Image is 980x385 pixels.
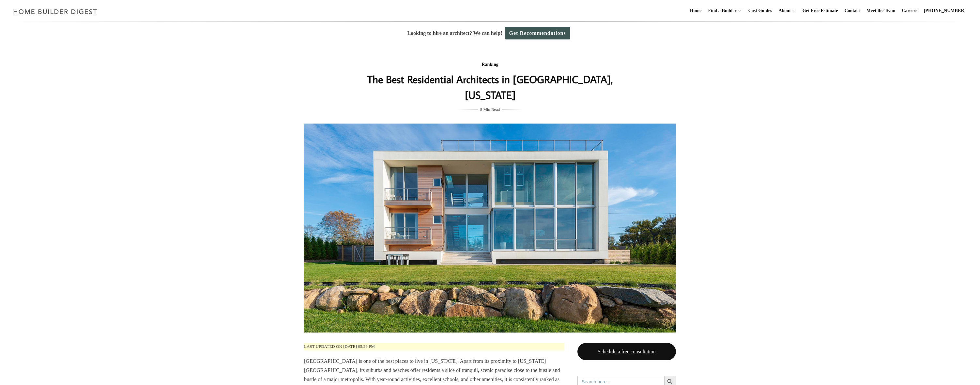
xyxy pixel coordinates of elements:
a: Meet the Team [864,0,898,21]
p: Last updated on [DATE] 05:29 pm [304,343,564,350]
a: Get Free Estimate [800,0,841,21]
a: Schedule a free consultation [577,343,676,360]
a: Ranking [482,62,498,67]
h1: The Best Residential Architects in [GEOGRAPHIC_DATA], [US_STATE] [360,71,620,103]
a: Home [687,0,704,21]
a: Find a Builder [706,0,737,21]
a: Get Recommendations [505,27,570,39]
a: Contact [842,0,862,21]
img: Home Builder Digest [10,5,100,18]
span: 8 Min Read [480,106,500,113]
a: About [776,0,790,21]
a: Cost Guides [746,0,775,21]
a: [PHONE_NUMBER] [921,0,968,21]
a: Careers [899,0,920,21]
